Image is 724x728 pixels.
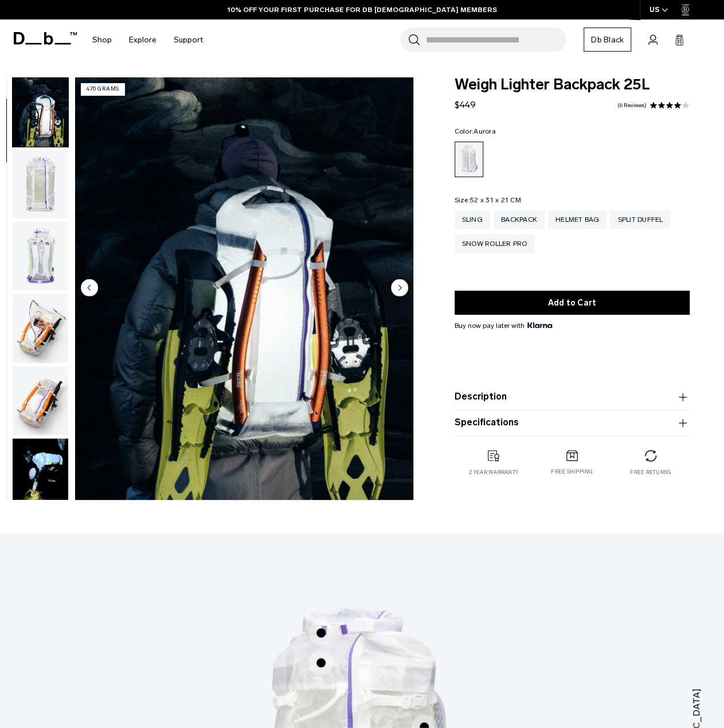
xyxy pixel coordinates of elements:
[174,19,203,60] a: Support
[630,468,671,476] p: Free returns
[610,210,670,229] a: Split Duffel
[455,390,690,404] button: Description
[455,99,476,110] span: $449
[455,416,690,430] button: Specifications
[228,5,497,15] a: 10% OFF YOUR FIRST PURCHASE FOR DB [DEMOGRAPHIC_DATA] MEMBERS
[13,222,68,291] img: Weigh_Lighter_Backpack_25L_3.png
[584,28,631,52] a: Db Black
[551,468,593,476] p: Free shipping
[81,279,98,298] button: Previous slide
[12,221,69,291] button: Weigh_Lighter_Backpack_25L_3.png
[13,78,68,147] img: Weigh_Lighter_Backpack_25L_Lifestyle_new.png
[455,234,535,253] a: Snow Roller Pro
[13,439,68,507] img: Weigh Lighter Backpack 25L Aurora
[469,468,518,476] p: 2 year warranty
[455,197,521,203] legend: Size:
[75,77,413,500] img: Weigh_Lighter_Backpack_25L_Lifestyle_new.png
[455,77,690,92] span: Weigh Lighter Backpack 25L
[12,293,69,363] button: Weigh_Lighter_Backpack_25L_4.png
[84,19,212,60] nav: Main Navigation
[455,320,552,331] span: Buy now pay later with
[470,196,521,204] span: 52 x 31 x 21 CM
[455,142,483,177] a: Aurora
[92,19,112,60] a: Shop
[494,210,545,229] a: Backpack
[81,83,124,95] p: 470 grams
[527,322,552,328] img: {"height" => 20, "alt" => "Klarna"}
[75,77,413,500] li: 2 / 18
[473,127,496,135] span: Aurora
[12,366,69,436] button: Weigh_Lighter_Backpack_25L_5.png
[12,77,69,147] button: Weigh_Lighter_Backpack_25L_Lifestyle_new.png
[13,294,68,363] img: Weigh_Lighter_Backpack_25L_4.png
[12,438,69,508] button: Weigh Lighter Backpack 25L Aurora
[455,210,490,229] a: Sling
[455,128,496,135] legend: Color:
[455,291,690,315] button: Add to Cart
[391,279,408,298] button: Next slide
[12,150,69,220] button: Weigh_Lighter_Backpack_25L_2.png
[617,103,647,108] a: 6 reviews
[548,210,607,229] a: Helmet Bag
[13,150,68,219] img: Weigh_Lighter_Backpack_25L_2.png
[129,19,156,60] a: Explore
[13,366,68,435] img: Weigh_Lighter_Backpack_25L_5.png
